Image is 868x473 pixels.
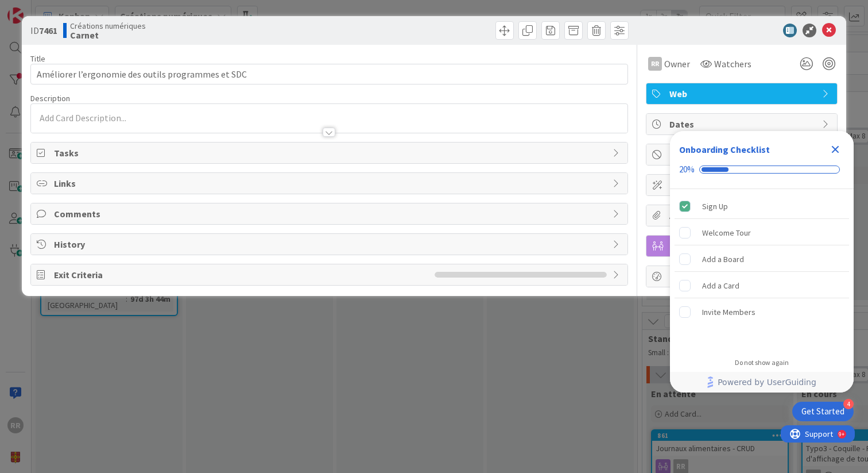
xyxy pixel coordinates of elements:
div: 9+ [58,5,64,14]
div: Open Get Started checklist, remaining modules: 4 [792,402,854,421]
div: Invite Members [702,305,755,319]
b: Carnet [70,30,146,40]
span: Tasks [54,146,607,160]
div: Checklist items [670,189,854,351]
div: Add a Board [702,252,744,266]
span: Watchers [714,57,751,71]
div: Sign Up [702,199,728,213]
div: Footer [670,372,854,393]
div: Welcome Tour is incomplete. [675,220,849,245]
div: RR [648,57,662,71]
span: Description [30,93,70,103]
input: type card name here... [30,64,628,84]
span: Links [54,176,607,190]
span: Créations numériques [70,21,146,30]
div: Welcome Tour [702,226,751,240]
span: Owner [664,57,690,71]
div: 20% [679,164,695,175]
span: Web [669,87,816,101]
span: Dates [669,117,816,131]
div: Add a Card [702,279,739,293]
span: Support [24,2,52,16]
span: Comments [54,207,607,221]
span: History [54,237,607,251]
b: 7461 [39,25,57,36]
div: Do not show again [735,358,789,367]
span: Powered by UserGuiding [718,375,816,389]
div: Sign Up is complete. [675,194,849,219]
label: Title [30,53,45,64]
div: Add a Board is incomplete. [675,247,849,272]
div: Checklist Container [670,131,854,393]
div: 4 [843,399,854,409]
div: Add a Card is incomplete. [675,273,849,298]
div: Checklist progress: 20% [679,164,844,175]
div: Onboarding Checklist [679,143,770,156]
div: Close Checklist [826,140,844,159]
div: Invite Members is incomplete. [675,299,849,325]
a: Powered by UserGuiding [676,372,848,393]
span: ID [30,24,57,37]
div: Get Started [801,406,844,417]
span: Exit Criteria [54,268,429,282]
